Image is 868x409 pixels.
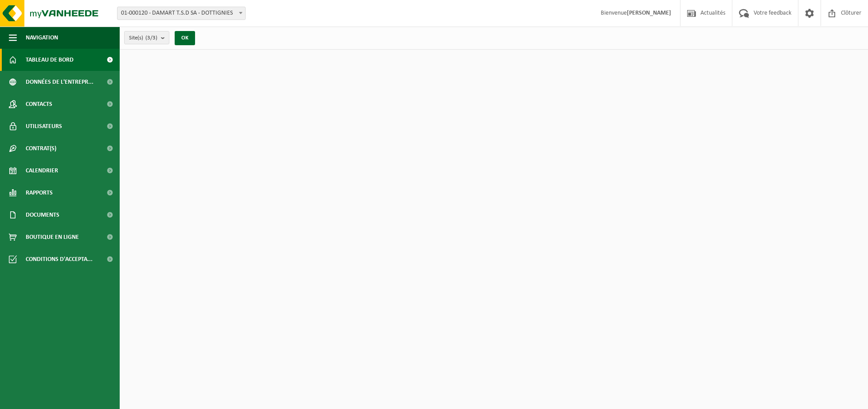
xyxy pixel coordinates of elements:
[26,204,59,226] span: Documents
[26,27,58,49] span: Navigation
[26,49,74,71] span: Tableau de bord
[26,160,58,182] span: Calendrier
[26,93,52,115] span: Contacts
[26,182,53,204] span: Rapports
[26,226,79,248] span: Boutique en ligne
[175,31,195,45] button: OK
[129,31,157,45] span: Site(s)
[145,35,157,41] count: (3/3)
[117,7,245,19] span: 01-000120 - DAMART T.S.D SA - DOTTIGNIES
[26,137,56,160] span: Contrat(s)
[26,248,93,270] span: Conditions d'accepta...
[124,31,169,44] button: Site(s)(3/3)
[117,7,246,20] span: 01-000120 - DAMART T.S.D SA - DOTTIGNIES
[26,71,94,93] span: Données de l'entrepr...
[627,10,671,16] strong: [PERSON_NAME]
[26,115,62,137] span: Utilisateurs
